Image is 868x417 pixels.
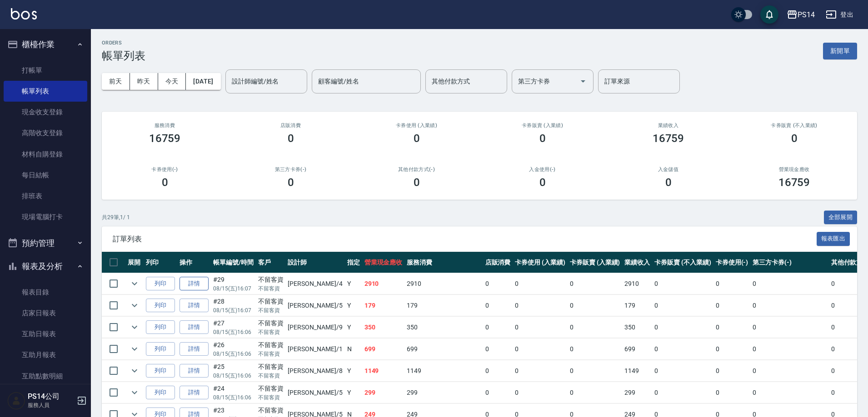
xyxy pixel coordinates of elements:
[285,339,344,360] td: [PERSON_NAME] /1
[404,317,483,338] td: 350
[404,295,483,316] td: 179
[285,360,344,382] td: [PERSON_NAME] /8
[713,252,751,273] th: 卡券使用(-)
[713,295,751,316] td: 0
[11,8,37,20] img: Logo
[258,340,284,350] div: 不留客資
[213,393,254,402] p: 08/15 (五) 16:06
[576,74,590,88] button: Open
[285,273,344,294] td: [PERSON_NAME] /4
[362,360,405,382] td: 1149
[568,382,623,403] td: 0
[665,176,672,189] h3: 0
[622,382,652,403] td: 299
[345,295,362,316] td: Y
[180,364,209,378] a: 詳情
[824,211,858,225] button: 全部展開
[652,295,713,316] td: 0
[362,382,405,403] td: 299
[146,320,175,334] button: 列印
[345,382,362,403] td: Y
[213,372,254,380] p: 08/15 (五) 16:06
[213,328,254,336] p: 08/15 (五) 16:06
[128,299,141,312] button: expand row
[146,386,175,400] button: 列印
[652,339,713,360] td: 0
[490,123,594,128] h2: 卡券販賣 (入業績)
[4,344,87,365] a: 互助月報表
[128,320,141,334] button: expand row
[288,176,294,189] h3: 0
[288,132,294,145] h3: 0
[817,234,850,243] a: 報表匯出
[713,339,751,360] td: 0
[622,295,652,316] td: 179
[4,81,87,102] a: 帳單列表
[404,382,483,403] td: 299
[144,252,177,273] th: 列印
[211,273,256,294] td: #29
[364,167,469,172] h2: 其他付款方式(-)
[258,328,284,336] p: 不留客資
[285,252,344,273] th: 設計師
[128,277,141,290] button: expand row
[513,273,568,294] td: 0
[713,317,751,338] td: 0
[750,382,828,403] td: 0
[211,295,256,316] td: #28
[404,339,483,360] td: 699
[258,393,284,402] p: 不留客資
[783,5,818,24] button: PS14
[128,342,141,356] button: expand row
[483,339,513,360] td: 0
[4,231,87,255] button: 預約管理
[798,9,815,20] div: PS14
[539,176,546,189] h3: 0
[4,255,87,278] button: 報表及分析
[4,186,87,206] a: 排班表
[345,339,362,360] td: N
[404,252,483,273] th: 服務消費
[513,295,568,316] td: 0
[28,392,74,401] h5: PS14公司
[4,366,87,387] a: 互助點數明細
[713,360,751,382] td: 0
[211,360,256,382] td: #25
[404,273,483,294] td: 2910
[713,273,751,294] td: 0
[258,350,284,358] p: 不留客資
[483,252,513,273] th: 店販消費
[513,382,568,403] td: 0
[4,102,87,123] a: 現金收支登錄
[180,299,209,313] a: 詳情
[568,295,623,316] td: 0
[130,73,158,90] button: 昨天
[102,213,130,221] p: 共 29 筆, 1 / 1
[256,252,286,273] th: 客戶
[817,232,850,246] button: 報表匯出
[362,339,405,360] td: 699
[652,317,713,338] td: 0
[513,360,568,382] td: 0
[760,5,778,24] button: save
[622,252,652,273] th: 業績收入
[258,285,284,293] p: 不留客資
[616,167,720,172] h2: 入金儲值
[345,252,362,273] th: 指定
[285,317,344,338] td: [PERSON_NAME] /9
[149,132,181,145] h3: 16759
[4,324,87,344] a: 互助日報表
[483,360,513,382] td: 0
[102,73,130,90] button: 前天
[513,317,568,338] td: 0
[128,364,141,378] button: expand row
[211,382,256,403] td: #24
[146,277,175,291] button: 列印
[750,339,828,360] td: 0
[102,49,145,62] h3: 帳單列表
[211,252,256,273] th: 帳單編號/時間
[211,317,256,338] td: #27
[653,132,684,145] h3: 16759
[414,132,420,145] h3: 0
[213,350,254,358] p: 08/15 (五) 16:06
